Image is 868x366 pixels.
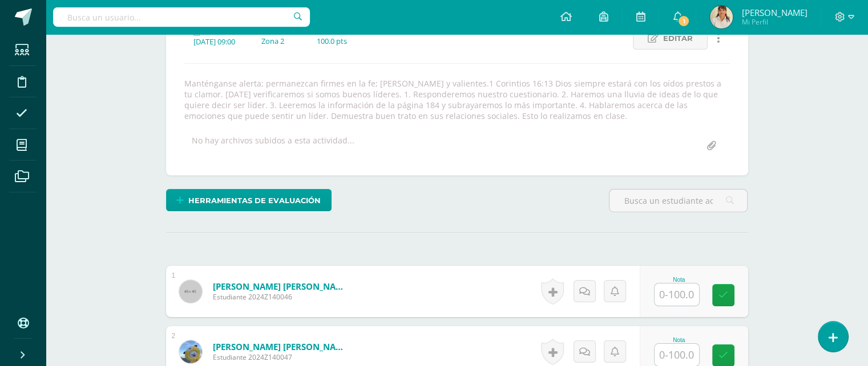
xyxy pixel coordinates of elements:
[213,352,350,362] span: Estudiante 2024Z140047
[193,36,243,47] div: [DATE] 09:00
[609,190,747,212] input: Busca un estudiante aquí...
[179,340,202,363] img: eb9c201d5489f219b77271cf4c5a4202.png
[192,135,354,157] div: No hay archivos subidos a esta actividad...
[677,15,690,27] span: 1
[261,36,298,46] div: Zona 2
[741,7,807,18] span: [PERSON_NAME]
[317,36,347,46] div: 100.0 pts
[655,344,699,366] input: 0-100.0
[213,281,350,292] a: [PERSON_NAME] [PERSON_NAME]
[213,292,350,302] span: Estudiante 2024Z140046
[663,28,693,49] span: Editar
[654,337,704,343] div: Nota
[655,283,699,306] input: 0-100.0
[654,277,704,283] div: Nota
[53,7,310,27] input: Busca un usuario...
[179,280,202,303] img: 45x45
[213,341,350,352] a: [PERSON_NAME] [PERSON_NAME]
[180,78,734,121] div: Manténganse alerta; permanezcan firmes en la fe; [PERSON_NAME] y valientes.1 Corintios 16:13 Dios...
[741,17,807,27] span: Mi Perfil
[188,190,321,211] span: Herramientas de evaluación
[166,189,332,211] a: Herramientas de evaluación
[710,6,733,28] img: 5c1941462bfddfd51120fb418145335e.png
